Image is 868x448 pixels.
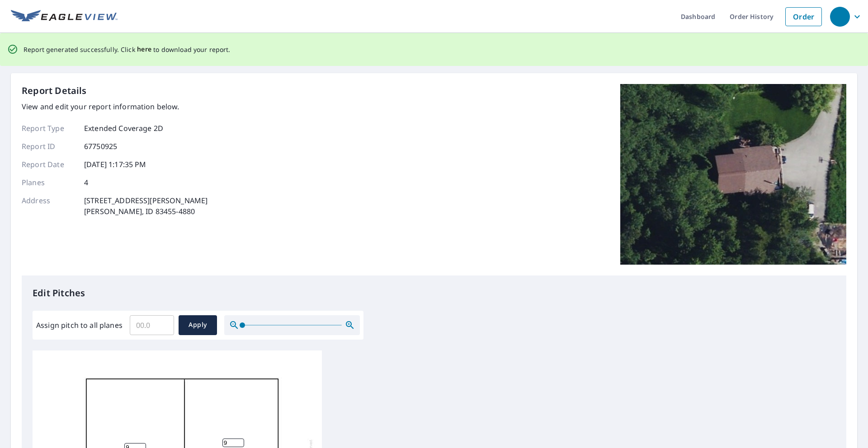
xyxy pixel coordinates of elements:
[22,84,87,98] p: Report Details
[186,319,210,331] span: Apply
[84,159,146,170] p: [DATE] 1:17:35 PM
[84,195,208,217] p: [STREET_ADDRESS][PERSON_NAME] [PERSON_NAME], ID 83455-4880
[620,84,846,265] img: Top image
[11,10,118,23] img: EV Logo
[22,159,76,170] p: Report Date
[84,141,117,152] p: 67750925
[130,313,174,338] input: 00.0
[785,7,822,26] a: Order
[137,44,152,55] button: here
[22,195,76,217] p: Address
[36,320,123,331] label: Assign pitch to all planes
[84,177,88,188] p: 4
[179,315,217,335] button: Apply
[22,101,208,112] p: View and edit your report information below.
[22,123,76,134] p: Report Type
[84,123,163,134] p: Extended Coverage 2D
[24,44,231,55] p: Report generated successfully. Click to download your report.
[22,177,76,188] p: Planes
[22,141,76,152] p: Report ID
[33,286,835,300] p: Edit Pitches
